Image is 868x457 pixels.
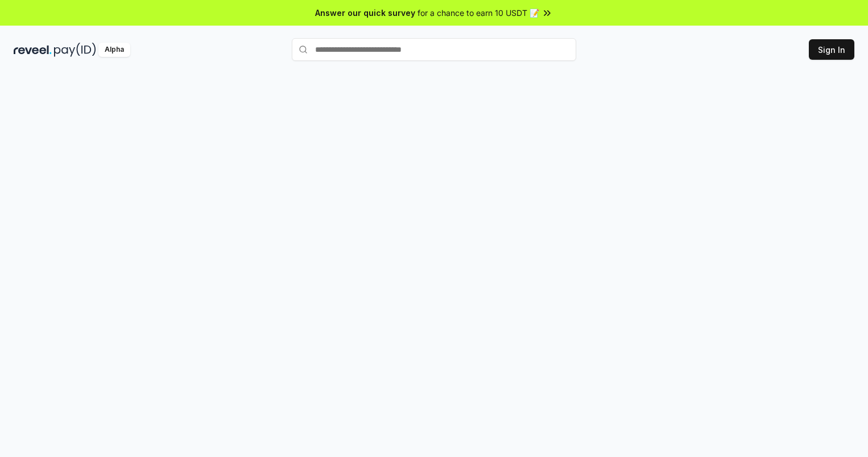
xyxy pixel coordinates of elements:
span: Answer our quick survey [315,7,415,19]
div: Alpha [98,43,130,57]
span: for a chance to earn 10 USDT 📝 [418,7,539,19]
button: Sign In [809,39,854,60]
img: pay_id [54,43,96,57]
img: reveel_dark [14,43,52,57]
